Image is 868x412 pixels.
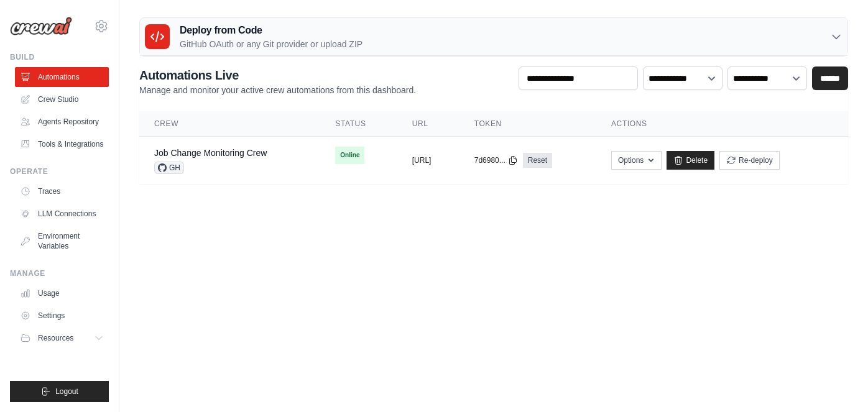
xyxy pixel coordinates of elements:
a: LLM Connections [15,204,109,224]
a: Automations [15,67,109,87]
th: Status [320,111,397,137]
th: Token [459,111,596,137]
span: Logout [55,387,78,396]
div: Operate [10,167,109,176]
th: Actions [596,111,848,137]
button: Resources [15,328,109,348]
a: Crew Studio [15,89,109,109]
span: GH [154,162,184,174]
span: Online [335,147,364,164]
a: Delete [667,151,714,170]
a: Settings [15,306,109,326]
button: 7d6980... [474,155,518,165]
button: Re-deploy [719,151,780,170]
a: Environment Variables [15,226,109,256]
h3: Deploy from Code [180,23,362,38]
th: Crew [139,111,320,137]
button: Options [611,151,662,170]
a: Tools & Integrations [15,134,109,154]
div: Manage [10,268,109,278]
th: URL [397,111,459,137]
a: Reset [523,153,552,168]
a: Traces [15,181,109,201]
img: Logo [10,17,72,35]
h2: Automations Live [139,66,416,84]
button: Logout [10,381,109,402]
p: Manage and monitor your active crew automations from this dashboard. [139,84,416,96]
span: Resources [38,333,73,343]
a: Usage [15,283,109,303]
div: Build [10,52,109,62]
a: Job Change Monitoring Crew [154,148,267,158]
p: GitHub OAuth or any Git provider or upload ZIP [180,38,362,50]
a: Agents Repository [15,112,109,132]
